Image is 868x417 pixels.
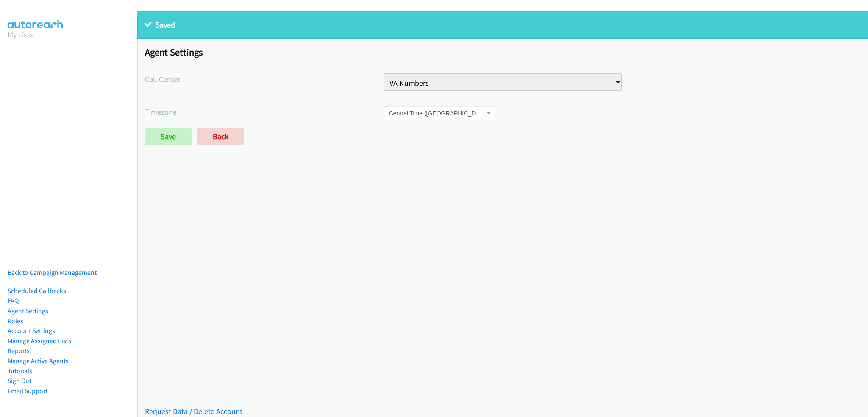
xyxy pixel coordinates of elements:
span: Central Time (US & Canada) [384,106,495,120]
a: Roles [8,317,23,325]
a: Back [197,128,244,145]
a: Request Data / Delete Account [145,406,242,416]
a: Manage Assigned Lists [8,337,71,345]
a: Agent Settings [8,307,48,315]
p: Saved [145,19,860,31]
a: Manage Active Agents [8,357,69,365]
a: Back to Campaign Management [8,269,97,277]
label: Timezone [145,106,384,118]
a: Email Support [8,387,47,395]
h1: Agent Settings [145,46,860,58]
a: FAQ [8,297,19,305]
input: Save [145,128,192,145]
label: Call Center [145,73,384,85]
a: Tutorials [8,367,32,375]
a: My Lists [8,30,33,39]
a: Reports [8,347,30,355]
a: Scheduled Callbacks [8,287,66,295]
a: Account Settings [8,327,55,335]
span: Central Time (US & Canada) [389,109,485,118]
a: Sign Out [8,377,31,385]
